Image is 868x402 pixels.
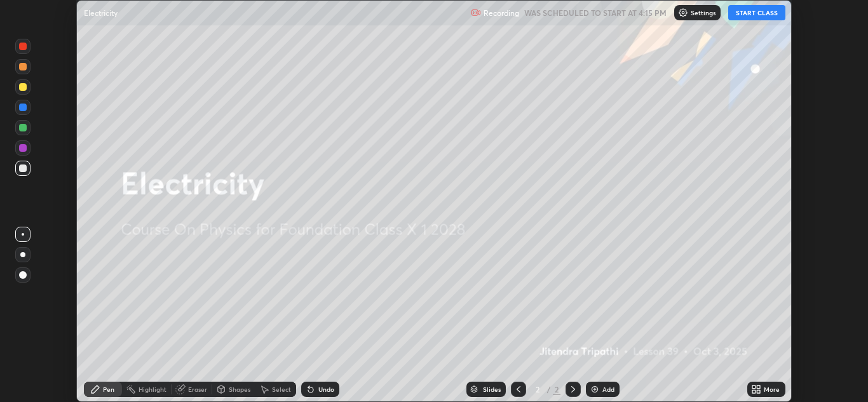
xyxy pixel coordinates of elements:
div: Shapes [229,386,250,392]
h5: WAS SCHEDULED TO START AT 4:15 PM [524,7,667,18]
div: Highlight [139,386,166,392]
div: Select [272,386,291,392]
div: Slides [483,386,501,392]
div: Undo [318,386,334,392]
div: More [764,386,780,392]
p: Electricity [84,8,118,18]
div: 2 [531,385,544,393]
img: class-settings-icons [678,8,688,18]
p: Recording [484,8,519,18]
button: START CLASS [728,5,785,20]
p: Settings [691,10,715,16]
div: Eraser [188,386,207,392]
div: / [546,385,550,393]
div: Pen [103,386,114,392]
img: add-slide-button [590,384,600,394]
div: 2 [553,384,560,395]
img: recording.375f2c34.svg [471,8,481,18]
div: Add [602,386,614,392]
